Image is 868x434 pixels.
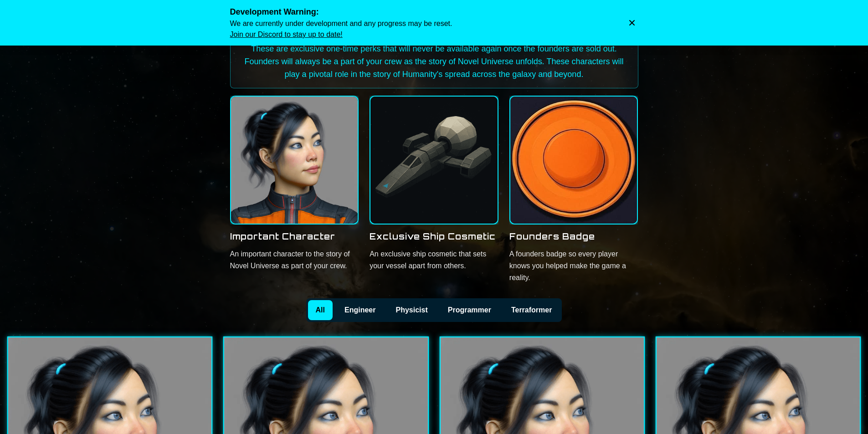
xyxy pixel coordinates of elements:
[387,300,436,320] button: Physicist
[370,248,498,272] p: An exclusive ship cosmetic that sets your vessel apart from others.
[230,96,359,225] img: Important Character
[370,230,498,243] h3: Exclusive Ship Cosmetic
[230,5,452,40] div: We are currently under development and any progress may be reset.
[509,96,638,225] img: Founders Badge
[230,230,359,243] h3: Important Character
[308,300,333,320] button: All
[440,300,499,320] button: Programmer
[230,5,452,18] span: Development Warning:
[503,300,560,320] button: Terraformer
[336,300,384,320] button: Engineer
[509,248,638,284] p: A founders badge so every player knows you helped make the game a reality.
[626,16,638,29] button: Dismiss warning
[509,230,638,243] h3: Founders Badge
[230,248,359,272] p: An important character to the story of Novel Universe as part of your crew.
[238,42,631,81] p: These are exclusive one-time perks that will never be available again once the founders are sold ...
[230,29,452,40] a: Join our Discord to stay up to date!
[370,96,498,225] img: Founder Ship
